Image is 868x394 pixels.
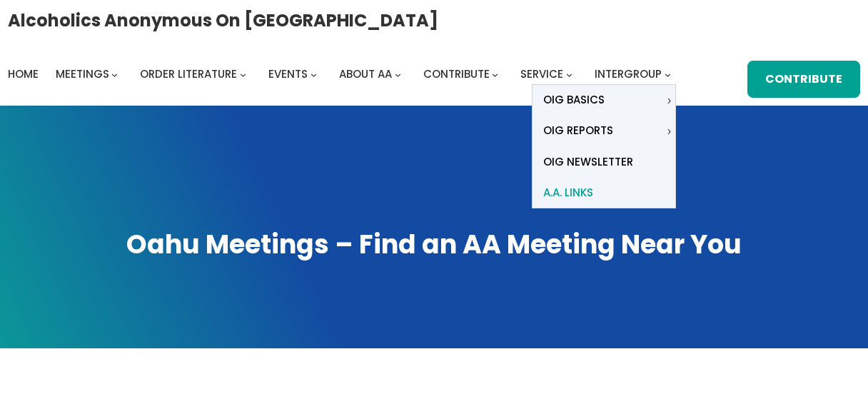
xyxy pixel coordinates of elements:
[339,66,392,81] span: About AA
[666,128,672,134] button: OIG Reports submenu
[8,64,676,84] nav: Intergroup
[56,66,109,81] span: Meetings
[595,66,662,81] span: Intergroup
[423,66,490,81] span: Contribute
[666,97,672,103] button: OIG Basics submenu
[533,177,675,208] a: A.A. Links
[665,71,671,77] button: Intergroup submenu
[520,66,563,81] span: Service
[268,64,308,84] a: Events
[595,64,662,84] a: Intergroup
[543,152,633,172] span: OIG Newsletter
[14,227,854,263] h1: Oahu Meetings – Find an AA Meeting Near You
[395,71,401,77] button: About AA submenu
[520,64,563,84] a: Service
[533,146,675,177] a: OIG Newsletter
[8,66,39,81] span: Home
[56,64,109,84] a: Meetings
[747,61,860,98] a: Contribute
[8,64,39,84] a: Home
[543,90,605,110] span: OIG Basics
[240,71,246,77] button: Order Literature submenu
[566,71,572,77] button: Service submenu
[543,183,593,203] span: A.A. Links
[543,121,613,141] span: OIG Reports
[268,66,308,81] span: Events
[339,64,392,84] a: About AA
[8,5,438,36] a: Alcoholics Anonymous on [GEOGRAPHIC_DATA]
[140,66,237,81] span: Order Literature
[111,71,118,77] button: Meetings submenu
[423,64,490,84] a: Contribute
[533,85,664,116] a: OIG Basics
[311,71,317,77] button: Events submenu
[492,71,498,77] button: Contribute submenu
